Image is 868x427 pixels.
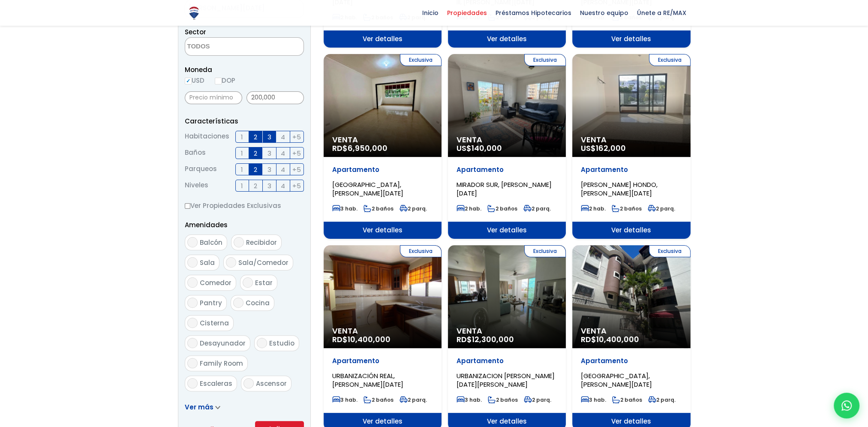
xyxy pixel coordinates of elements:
span: Moneda [185,64,304,75]
span: RD$ [332,334,390,345]
span: Parqueos [185,163,217,175]
span: 2 parq. [648,396,676,403]
span: US$ [457,143,502,153]
span: Inicio [418,6,443,19]
input: Cisterna [187,318,198,328]
a: Exclusiva Venta US$162,000 Apartamento [PERSON_NAME] HONDO, [PERSON_NAME][DATE] 2 hab. 2 baños 2 ... [572,54,690,239]
p: Apartamento [581,357,682,365]
span: 2 [254,180,257,191]
input: Comedor [187,277,198,288]
input: Cocina [233,298,243,308]
span: 162,000 [596,143,626,153]
span: Venta [332,327,433,335]
span: [PERSON_NAME] HONDO, [PERSON_NAME][DATE] [581,180,658,198]
span: [GEOGRAPHIC_DATA], [PERSON_NAME][DATE] [581,371,652,389]
span: Únete a RE/MAX [633,6,691,19]
span: Exclusiva [649,245,691,257]
label: DOP [215,75,235,86]
span: 1 [241,132,243,142]
span: 1 [241,180,243,191]
span: Venta [457,327,557,335]
span: Exclusiva [524,54,566,66]
span: 3 hab. [332,205,357,212]
input: Estar [243,277,253,288]
span: Ver detalles [324,222,442,239]
span: 2 baños [488,396,518,403]
span: Estudio [269,339,294,348]
span: Recibidor [246,238,277,247]
input: Recibidor [234,237,244,247]
span: 2 baños [487,205,517,212]
span: 6,950,000 [348,143,387,153]
span: Habitaciones [185,131,229,143]
span: Comedor [200,278,231,287]
span: +5 [292,132,301,142]
span: Ver más [185,403,213,412]
span: Ver detalles [324,30,442,48]
span: MIRADOR SUR, [PERSON_NAME][DATE] [457,180,552,198]
span: 4 [281,164,285,175]
label: Ver Propiedades Exclusivas [185,200,304,211]
span: Exclusiva [649,54,691,66]
input: Ver Propiedades Exclusivas [185,203,190,209]
span: 2 baños [363,205,393,212]
span: Propiedades [443,6,491,19]
input: Family Room [187,358,198,368]
label: USD [185,75,204,86]
input: Desayunador [187,338,198,348]
input: USD [185,78,192,84]
span: 2 parq. [399,396,427,403]
span: RD$ [457,334,514,345]
span: 1 [241,148,243,159]
span: Estar [255,278,273,287]
input: Balcón [187,237,198,247]
input: Precio máximo [246,91,304,104]
span: 10,400,000 [596,334,639,345]
span: Venta [581,327,682,335]
span: Balcón [200,238,222,247]
span: 4 [281,132,285,142]
span: 2 parq. [648,205,675,212]
span: 3 hab. [581,396,606,403]
span: 10,400,000 [348,334,390,345]
input: Sala [187,257,198,268]
span: 2 hab. [457,205,481,212]
p: Características [185,116,304,126]
span: 2 baños [363,396,393,403]
span: 3 [267,132,271,142]
input: Sala/Comedor [226,257,236,268]
a: Exclusiva Venta RD$6,950,000 Apartamento [GEOGRAPHIC_DATA], [PERSON_NAME][DATE] 3 hab. 2 baños 2 ... [324,54,442,239]
textarea: Search [185,38,268,56]
span: Cocina [246,298,270,307]
p: Apartamento [332,357,433,365]
p: Apartamento [332,165,433,174]
span: Exclusiva [400,245,442,257]
span: 3 hab. [332,396,357,403]
span: 3 [267,164,271,175]
a: Ver más [185,403,220,412]
span: RD$ [581,334,639,345]
input: Pantry [187,298,198,308]
span: Venta [581,135,682,144]
span: 2 parq. [524,396,551,403]
span: Sector [185,27,206,36]
span: 2 parq. [399,205,427,212]
span: [GEOGRAPHIC_DATA], [PERSON_NAME][DATE] [332,180,403,198]
span: 12,300,000 [472,334,514,345]
span: Pantry [200,298,222,307]
span: Sala [200,258,215,267]
span: 2 hab. [581,205,606,212]
input: Escaleras [187,378,198,388]
span: 4 [281,148,285,159]
span: US$ [581,143,626,153]
span: 4 [281,180,285,191]
span: +5 [292,180,301,191]
input: DOP [215,78,222,84]
span: +5 [292,164,301,175]
span: URBANIZACION [PERSON_NAME] [DATE][PERSON_NAME] [457,371,555,389]
span: Venta [332,135,433,144]
span: Ascensor [256,379,287,388]
span: Nuestro equipo [576,6,633,19]
input: Ascensor [243,378,254,388]
span: Baños [185,147,206,159]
